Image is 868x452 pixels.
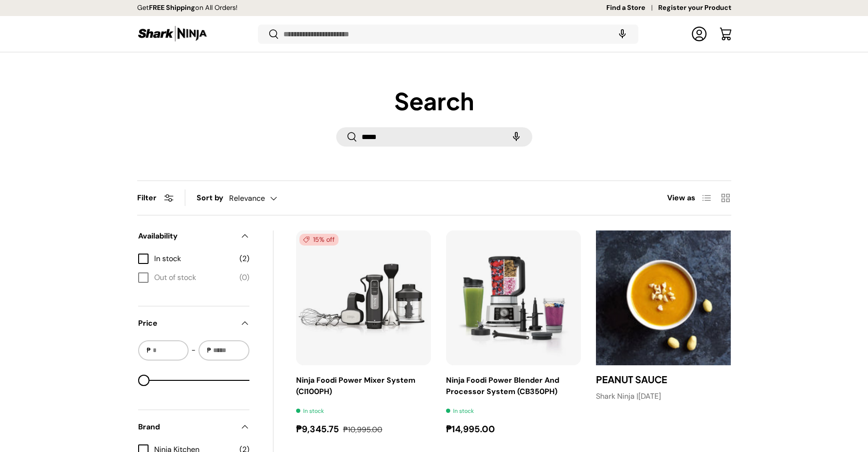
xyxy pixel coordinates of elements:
[206,345,212,355] span: ₱
[658,3,731,13] a: Register your Product
[606,3,658,13] a: Find a Store
[138,410,249,444] summary: Brand
[596,230,731,365] img: https://sharkninja.com.ph/collections/blenders-food-processors/products/ninja-foodi-power-mixer-s...
[596,373,667,385] a: PEANUT SAUCE
[137,3,238,13] p: Get on All Orders!
[667,192,695,204] span: View as
[229,190,296,206] button: Relevance
[296,230,431,365] a: Ninja Foodi Power Mixer System (CI100PH)
[607,24,637,44] speech-search-button: Search by voice
[137,86,731,115] h1: Search
[137,25,208,43] img: Shark Ninja Philippines
[149,3,195,12] strong: FREE Shipping
[138,306,249,340] summary: Price
[446,230,581,365] a: Ninja Foodi Power Blender And Processor System (CB350PH)
[138,318,234,329] span: Price
[240,272,249,283] span: (0)
[154,253,234,264] span: In stock
[240,253,249,264] span: (2)
[191,345,196,356] span: -
[137,193,157,203] span: Filter
[138,230,234,242] span: Availability
[446,375,559,396] a: Ninja Foodi Power Blender And Processor System (CB350PH)
[138,421,234,433] span: Brand
[299,234,339,246] span: 15% off
[501,126,531,147] speech-search-button: Search by voice
[137,193,174,203] button: Filter
[296,375,415,396] a: Ninja Foodi Power Mixer System (CI100PH)
[138,219,249,253] summary: Availability
[229,194,265,203] span: Relevance
[154,272,234,283] span: Out of stock
[446,230,581,365] img: ninja-foodi-power-blender-and-processor-system-full-view-with-sample-contents-sharkninja-philippines
[197,192,229,204] label: Sort by
[146,345,152,355] span: ₱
